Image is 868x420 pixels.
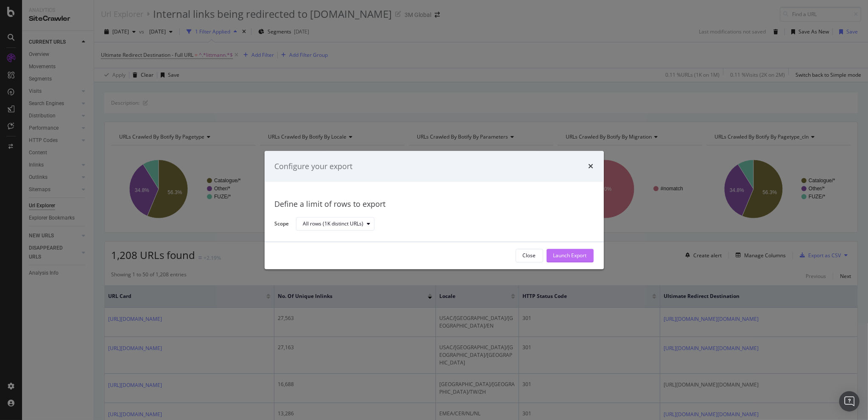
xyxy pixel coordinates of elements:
[265,151,604,269] div: modal
[547,249,594,262] button: Launch Export
[516,249,543,262] button: Close
[553,252,587,259] div: Launch Export
[523,252,536,259] div: Close
[275,199,594,210] div: Define a limit of rows to export
[839,391,860,412] div: Open Intercom Messenger
[303,222,364,227] div: All rows (1K distinct URLs)
[275,161,353,172] div: Configure your export
[296,217,374,231] button: All rows (1K distinct URLs)
[589,161,594,172] div: times
[275,220,289,229] label: Scope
